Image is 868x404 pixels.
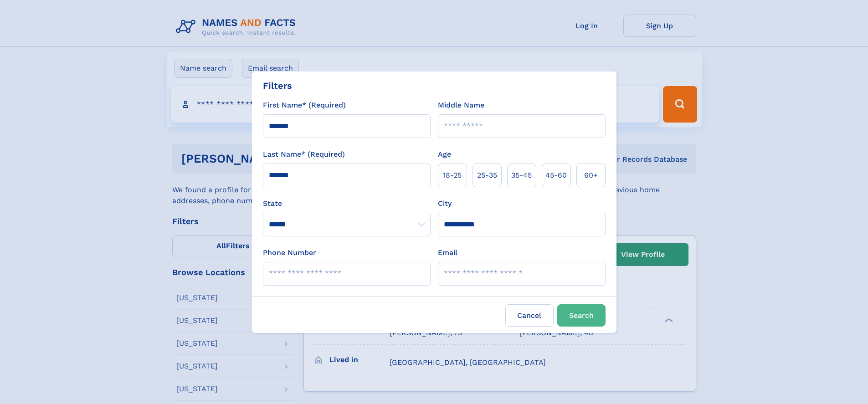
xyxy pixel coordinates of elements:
span: 35‑45 [511,170,532,181]
label: Middle Name [438,100,484,111]
label: Phone Number [263,247,316,258]
label: Age [438,149,451,160]
label: Cancel [505,304,554,327]
span: 45‑60 [545,170,567,181]
label: City [438,198,452,209]
label: First Name* (Required) [263,100,346,111]
label: Email [438,247,457,258]
span: 60+ [584,170,598,181]
label: State [263,198,431,209]
div: Filters [263,79,292,92]
span: 18‑25 [443,170,462,181]
label: Last Name* (Required) [263,149,345,160]
span: 25‑35 [477,170,497,181]
button: Search [557,304,606,327]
